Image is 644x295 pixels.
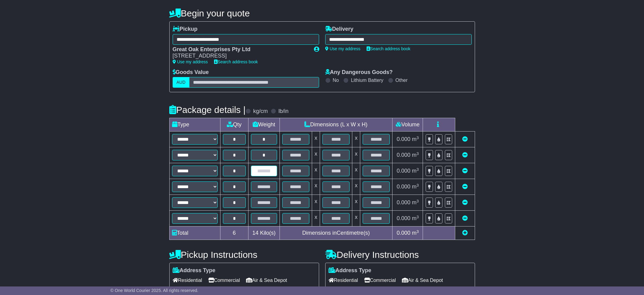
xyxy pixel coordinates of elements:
span: 0.000 [397,199,410,205]
td: x [312,211,320,227]
span: 0.000 [397,215,410,221]
span: 0.000 [397,152,410,158]
label: Goods Value [173,69,209,76]
span: Commercial [364,276,396,285]
td: Total [169,227,220,240]
td: x [352,195,360,211]
a: Remove this item [462,168,468,174]
td: Type [169,118,220,132]
div: [STREET_ADDRESS] [173,53,308,59]
td: x [352,132,360,147]
div: Great Oak Enterprises Pty Ltd [173,46,308,53]
span: 0.000 [397,230,410,236]
a: Use my address [325,46,361,51]
td: Qty [220,118,248,132]
td: x [312,195,320,211]
sup: 3 [417,151,419,156]
span: Air & Sea Depot [246,276,287,285]
h4: Pickup Instructions [169,250,319,260]
span: 0.000 [397,184,410,190]
a: Remove this item [462,184,468,190]
label: No [333,77,339,83]
span: 14 [252,230,259,236]
a: Search address book [214,59,258,64]
td: x [352,163,360,179]
h4: Begin your quote [169,8,475,18]
a: Add new item [462,230,468,236]
td: Kilo(s) [248,227,280,240]
span: Commercial [208,276,240,285]
span: m [412,199,419,205]
label: kg/cm [253,108,268,115]
td: x [312,132,320,147]
td: 6 [220,227,248,240]
sup: 3 [417,199,419,203]
a: Remove this item [462,215,468,221]
span: m [412,215,419,221]
a: Remove this item [462,136,468,142]
span: m [412,168,419,174]
label: Any Dangerous Goods? [325,69,393,76]
a: Search address book [367,46,410,51]
span: m [412,152,419,158]
a: Remove this item [462,152,468,158]
sup: 3 [417,135,419,140]
span: Residential [329,276,358,285]
label: Address Type [329,267,371,274]
label: Delivery [325,26,354,33]
a: Remove this item [462,199,468,205]
label: Other [396,77,408,83]
td: x [352,211,360,227]
label: lb/in [278,108,288,115]
sup: 3 [417,215,419,219]
span: © One World Courier 2025. All rights reserved. [111,288,199,293]
td: x [312,163,320,179]
td: x [352,179,360,195]
td: Weight [248,118,280,132]
span: 0.000 [397,168,410,174]
td: Dimensions (L x W x H) [280,118,392,132]
label: AUD [173,77,190,88]
h4: Delivery Instructions [325,250,475,260]
label: Lithium Battery [351,77,383,83]
sup: 3 [417,229,419,234]
span: 0.000 [397,136,410,142]
span: Residential [173,276,202,285]
span: m [412,184,419,190]
td: x [312,179,320,195]
span: Air & Sea Depot [402,276,443,285]
td: x [312,147,320,163]
span: m [412,136,419,142]
td: Volume [392,118,423,132]
a: Use my address [173,59,208,64]
td: Dimensions in Centimetre(s) [280,227,392,240]
label: Address Type [173,267,216,274]
h4: Package details | [169,105,246,115]
span: m [412,230,419,236]
label: Pickup [173,26,198,33]
sup: 3 [417,183,419,188]
td: x [352,147,360,163]
sup: 3 [417,167,419,172]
